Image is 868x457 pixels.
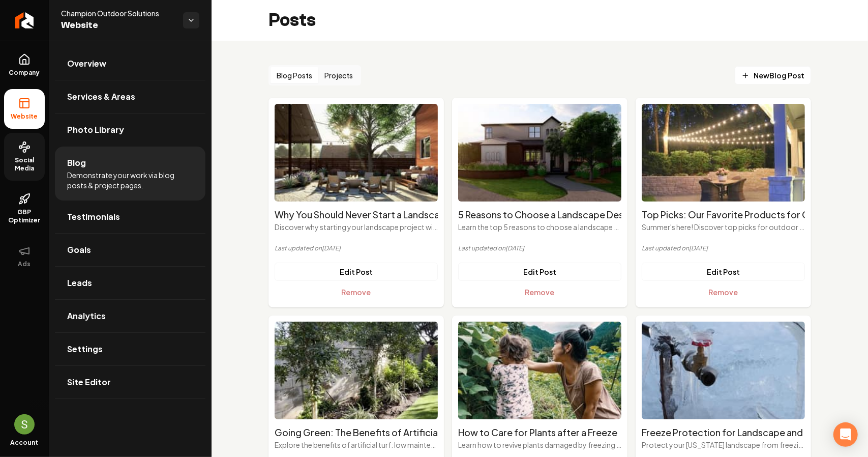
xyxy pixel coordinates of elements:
img: 5 Reasons to Choose a Landscape Design and Build Company's featured image [458,104,621,202]
img: Rebolt Logo [15,12,34,28]
span: Testimonials [67,211,120,223]
a: NewBlog Post [735,66,811,84]
span: GBP Optimizer [4,208,45,224]
p: Protect your [US_STATE] landscape from freezing weather with these tips. Learn how plant covers, ... [642,440,805,450]
button: Remove [458,283,621,301]
span: Champion Outdoor Solutions [61,8,175,18]
a: Photo Library [55,113,205,146]
a: GBP Optimizer [4,185,45,233]
a: Company [4,45,45,85]
a: Settings [55,333,205,365]
a: Site Editor [55,366,205,398]
h2: Posts [268,10,316,31]
span: Blog [67,157,86,169]
a: Testimonials [55,201,205,233]
span: Settings [67,343,103,355]
h2: 5 Reasons to Choose a Landscape Design and Build Company [458,208,621,222]
span: Website [61,18,175,33]
a: Edit Post [458,263,621,281]
h2: How to Care for Plants after a Freeze [458,425,621,440]
p: Explore the benefits of artificial turf: low maintenance, durable, versatile, and pet-friendly—pe... [275,440,438,450]
button: Remove [642,283,805,301]
span: Social Media [4,156,45,173]
p: Discover why starting your landscape project with a professional design prevents expensive mistak... [275,222,438,232]
div: Open Intercom Messenger [833,422,858,447]
p: Last updated on [DATE] [275,244,438,252]
button: Open user button [14,414,35,435]
span: Ads [14,260,35,268]
img: Going Green: The Benefits of Artificial Turf's featured image [275,322,438,419]
p: Last updated on [DATE] [642,244,805,252]
a: Leads [55,267,205,299]
span: Photo Library [67,124,124,136]
span: Company [5,69,44,77]
h2: Going Green: The Benefits of Artificial Turf [275,425,438,440]
p: Learn how to revive plants damaged by freezing weather with gentle removal of dead leaves, fertil... [458,440,621,450]
a: Social Media [4,133,45,181]
img: Freeze Protection for Landscape and Irrigation's featured image [642,322,805,419]
span: Leads [67,277,92,289]
a: Analytics [55,300,205,332]
span: Demonstrate your work via blog posts & project pages. [67,170,193,190]
span: Site Editor [67,376,111,388]
button: Ads [4,237,45,276]
a: Edit Post [642,263,805,281]
button: Remove [275,283,438,301]
img: How to Care for Plants after a Freeze's featured image [458,322,621,419]
button: Projects [318,67,359,83]
a: Edit Post [275,263,438,281]
span: Services & Areas [67,91,135,103]
span: Website [7,112,42,121]
button: Blog Posts [271,67,318,83]
span: Account [11,439,39,447]
span: Overview [67,58,106,70]
h2: Why You Should Never Start a Landscape Project Without a Design [275,208,438,222]
img: Sales Champion [14,414,35,435]
span: Goals [67,244,91,256]
span: New Blog Post [741,70,804,81]
h2: Top Picks: Our Favorite Products for Outdoor Living [642,208,805,222]
h2: Freeze Protection for Landscape and Irrigation [642,425,805,440]
span: Analytics [67,310,106,322]
p: Last updated on [DATE] [458,244,621,252]
img: Why You Should Never Start a Landscape Project Without a Design's featured image [275,104,438,202]
p: Summer's here! Discover top picks for outdoor living, from LED bistro lights to stylish planters,... [642,222,805,232]
a: Goals [55,234,205,266]
p: Learn the top 5 reasons to choose a landscape design and build company. Enjoy integrated services... [458,222,621,232]
a: Overview [55,47,205,80]
img: Top Picks: Our Favorite Products for Outdoor Living's featured image [642,104,805,202]
a: Services & Areas [55,80,205,113]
